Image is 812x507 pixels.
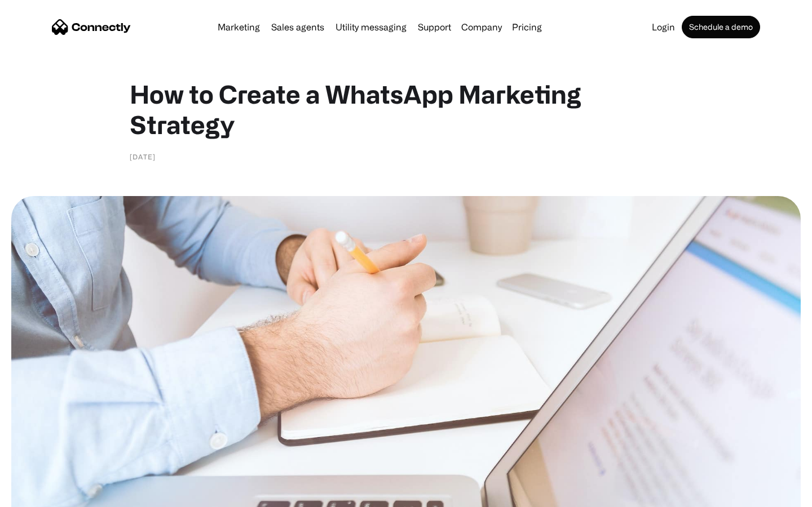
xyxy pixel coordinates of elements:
a: Schedule a demo [682,16,760,38]
ul: Language list [23,487,68,503]
a: Login [647,23,679,32]
h1: How to Create a WhatsApp Marketing Strategy [130,79,682,140]
div: [DATE] [130,151,156,162]
div: Company [461,19,502,35]
a: Support [413,23,456,32]
aside: Language selected: English [11,487,68,503]
a: Pricing [507,23,546,32]
a: Sales agents [267,23,329,32]
a: Utility messaging [331,23,411,32]
a: Marketing [213,23,264,32]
